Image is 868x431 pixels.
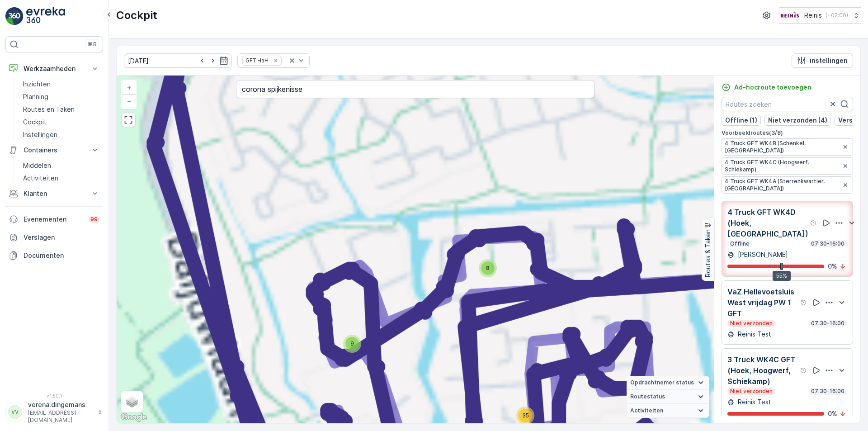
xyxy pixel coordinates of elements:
button: Reinis(+02:00) [779,7,861,24]
div: 9 [343,335,361,353]
a: Uitzoomen [122,95,136,108]
p: Cockpit [23,118,47,127]
a: Cockpit [19,116,103,128]
p: Offline (1) [725,116,757,125]
span: + [127,84,131,91]
a: Activiteiten [19,172,103,185]
img: logo_light-DOdMpM7g.png [26,7,65,25]
p: Voorbeeldroutes ( 3 / 8 ) [722,129,853,137]
p: Niet verzonden [729,320,774,327]
p: Klanten [24,189,85,198]
span: 8 [486,265,490,271]
span: − [127,97,132,105]
p: Reinis [804,11,822,20]
div: 35 [516,407,534,425]
div: GFT HaH [243,56,270,65]
span: 4 Truck GFT WK4C (Hoogwerf, Schiekamp) [725,159,840,173]
a: Evenementen99 [5,210,103,228]
div: Remove GFT HaH [271,57,281,64]
p: Activiteiten [23,174,58,183]
p: [PERSON_NAME] [736,250,788,259]
span: Routestatus [630,393,665,400]
p: 07:30-16:00 [810,320,845,327]
p: Inzichten [23,80,51,89]
p: Evenementen [24,215,83,224]
p: 4 Truck GFT WK4D (Hoek, [GEOGRAPHIC_DATA]) [727,207,808,239]
span: v 1.50.1 [5,393,103,398]
span: 4 Truck GFT WK4A (Sterrenkwartier, [GEOGRAPHIC_DATA]) [725,178,840,192]
div: 55% [773,271,791,281]
p: [EMAIL_ADDRESS][DOMAIN_NAME] [28,409,93,424]
button: Werkzaamheden [5,60,103,78]
div: 8 [479,259,497,277]
p: Routes & Taken [703,229,712,277]
p: Reinis Test [736,398,771,407]
p: Documenten [24,251,99,260]
span: 35 [522,412,529,419]
p: Cockpit [116,8,157,23]
p: verena.dingemans [28,400,93,409]
summary: Opdrachtnemer status [627,376,709,390]
a: Routes en Taken [19,103,103,116]
a: Ad-hocroute toevoegen [722,83,811,92]
p: instellingen [810,56,848,65]
a: Dit gebied openen in Google Maps (er wordt een nieuw venster geopend) [119,412,149,423]
a: Inzichten [19,78,103,90]
p: 0 % [828,409,837,418]
button: Klanten [5,185,103,203]
p: Werkzaamheden [24,64,85,73]
p: 0 % [828,262,837,271]
p: Niet verzonden [729,388,774,395]
a: Instellingen [19,128,103,141]
button: VVverena.dingemans[EMAIL_ADDRESS][DOMAIN_NAME] [5,400,103,424]
p: Ad-hocroute toevoegen [734,83,811,92]
p: Verslagen [24,233,99,242]
a: Documenten [5,246,103,265]
a: Verslagen [5,228,103,246]
a: Planning [19,90,103,103]
span: 4 Truck GFT WK4B (Schenkel, [GEOGRAPHIC_DATA]) [725,140,840,154]
input: Zoek naar taken of een locatie [236,80,594,98]
p: 99 [90,216,98,223]
p: VaZ Hellevoetsluis West vrijdag PW 1 GFT [727,286,798,319]
span: Opdrachtnemer status [630,379,694,386]
img: Reinis-Logo-Vrijstaand_Tekengebied-1-copy2_aBO4n7j.png [779,10,801,20]
button: Containers [5,141,103,159]
p: Offline [729,240,750,247]
img: logo [5,7,24,25]
p: ( +02:00 ) [826,12,848,19]
a: In zoomen [122,81,136,95]
summary: Routestatus [627,390,709,404]
button: Offline (1) [722,115,761,126]
p: Niet verzonden (4) [768,116,827,125]
button: Niet verzonden (4) [764,115,831,126]
img: Google [119,412,149,423]
p: Instellingen [23,130,57,139]
p: ⌘B [88,41,97,48]
button: instellingen [792,53,853,68]
div: VV [8,405,22,419]
p: Planning [23,92,48,101]
p: 07:30-16:00 [810,240,845,247]
p: Routes en Taken [23,105,75,114]
p: Reinis Test [736,330,771,339]
div: help tooltippictogram [810,219,817,227]
a: Layers [122,392,142,412]
p: Containers [24,146,85,155]
span: 9 [350,340,354,347]
p: 3 Truck WK4C GFT (Hoek, Hoogwerf, Schiekamp) [727,354,798,387]
input: dd/mm/yyyy [124,53,232,68]
input: Routes zoeken [722,97,853,111]
div: help tooltippictogram [800,367,807,374]
a: Middelen [19,159,103,172]
p: 07:30-16:00 [810,388,845,395]
span: Activiteiten [630,407,663,414]
summary: Activiteiten [627,404,709,418]
p: Middelen [23,161,51,170]
div: help tooltippictogram [800,299,807,306]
